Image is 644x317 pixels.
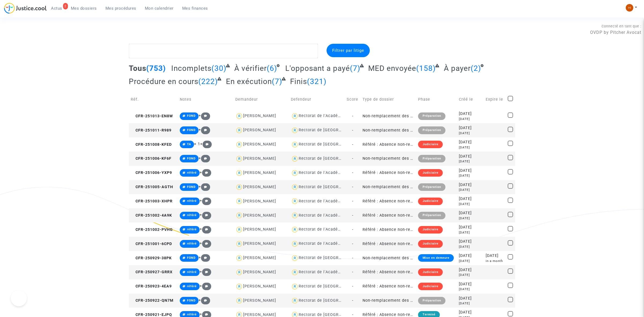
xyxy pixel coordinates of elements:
div: in a month [486,259,504,263]
span: (158) [416,64,436,73]
div: [DATE] [459,301,482,306]
div: Préparation [418,183,445,191]
td: Non-remplacement des professeurs/enseignants absents [361,251,416,265]
span: CFR-250929-38PK [131,256,172,260]
td: Référé : Absence non-remplacée de professeur depuis plus de 15 jours [361,237,416,251]
span: (222) [198,77,218,86]
div: Judiciaire [418,240,442,247]
div: [DATE] [459,139,482,145]
img: icon-user.svg [291,183,299,191]
div: [DATE] [459,224,482,230]
div: [DATE] [459,309,482,315]
span: + [200,198,211,203]
div: Judiciaire [418,268,442,276]
span: CFR-251002-4A9K [131,213,172,218]
div: [PERSON_NAME] [243,170,276,175]
span: CFR-251011-R989 [131,128,171,133]
span: Mes procédures [105,6,136,11]
div: Mise en demeure [418,254,453,262]
div: [DATE] [459,173,482,178]
img: icon-user.svg [235,126,243,134]
div: [DATE] [459,125,482,131]
span: FOND [187,128,196,132]
td: Phase [416,90,457,109]
td: Référé : Absence non-remplacée de professeur depuis plus de 15 jours [361,223,416,237]
img: icon-user.svg [235,297,243,305]
span: CFR-250923-4EA9 [131,284,172,289]
span: (753) [146,64,166,73]
div: [PERSON_NAME] [243,256,276,260]
span: Mon calendrier [145,6,174,11]
div: [PERSON_NAME] [243,199,276,203]
div: [PERSON_NAME] [243,128,276,132]
td: Non-remplacement des professeurs/enseignants absents [361,180,416,194]
img: fc99b196863ffcca57bb8fe2645aafd9 [626,4,633,12]
span: référé [187,285,197,288]
img: icon-user.svg [291,169,299,177]
span: - [352,128,353,133]
span: (7) [272,77,282,86]
span: CFR-251003-XHPR [131,199,173,203]
div: Rectorat de l'Académie [PERSON_NAME] [299,199,380,203]
div: [DATE] [459,131,482,136]
div: [DATE] [459,117,482,121]
span: TA [187,143,191,146]
img: icon-user.svg [291,297,299,305]
div: Rectorat de [GEOGRAPHIC_DATA] [299,312,365,317]
td: Non-remplacement des professeurs/enseignants absents [361,123,416,137]
img: jc-logo.svg [4,3,47,14]
span: - [352,312,353,317]
span: En exécution [226,77,272,86]
div: [DATE] [459,154,482,159]
span: - [352,199,353,203]
div: [DATE] [459,111,482,117]
a: 2Actus [47,4,67,12]
img: icon-user.svg [291,240,299,248]
span: + [199,113,210,118]
span: À payer [444,64,471,73]
span: - [352,227,353,232]
span: + [199,127,210,132]
div: [DATE] [459,239,482,245]
td: Référé : Absence non-remplacée de professeur depuis plus de 15 jours [361,279,416,294]
img: icon-user.svg [291,141,299,148]
td: Non-remplacement des professeurs/enseignants absents [361,152,416,166]
span: CFR-250927-GRRX [131,270,173,274]
span: référé [187,228,197,231]
span: CFR-251006-YXP9 [131,170,172,175]
td: Non-remplacement des professeurs/enseignants absents [361,294,416,308]
div: [DATE] [459,210,482,216]
td: Référé : Absence non-remplacée de professeur depuis plus de 15 jours [361,137,416,152]
img: icon-user.svg [235,283,243,290]
a: Mon calendrier [141,4,178,12]
img: icon-user.svg [235,169,243,177]
div: [DATE] [459,196,482,202]
span: Connecté en tant que : [602,24,641,28]
td: Référé : Absence non-remplacée de professeur depuis plus de 15 jours [361,194,416,208]
div: Rectorat de l'Académie [PERSON_NAME] [299,213,380,218]
span: - [352,270,353,274]
span: + [200,142,212,146]
span: Incomplets [171,64,211,73]
a: Mes finances [178,4,212,12]
span: - [352,298,353,303]
div: Judiciaire [418,141,442,148]
img: icon-user.svg [235,183,243,191]
span: CFR-251008-KFED [131,142,172,147]
div: [DATE] [459,245,482,249]
span: CFR-251006-KF6F [131,156,171,161]
div: Rectorat de [GEOGRAPHIC_DATA] [299,142,365,147]
td: Créé le [457,90,484,109]
div: Préparation [418,155,445,162]
div: Rectorat de [GEOGRAPHIC_DATA] [299,256,365,260]
div: [DATE] [459,287,482,292]
div: [DATE] [459,188,482,192]
span: (321) [307,77,327,86]
div: [PERSON_NAME] [243,114,276,118]
span: (6) [267,64,277,73]
div: 2 [63,3,68,9]
img: icon-user.svg [291,268,299,276]
div: [PERSON_NAME] [243,298,276,303]
img: icon-user.svg [235,155,243,163]
div: Rectorat de l'Académie de Créteil [299,114,366,118]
